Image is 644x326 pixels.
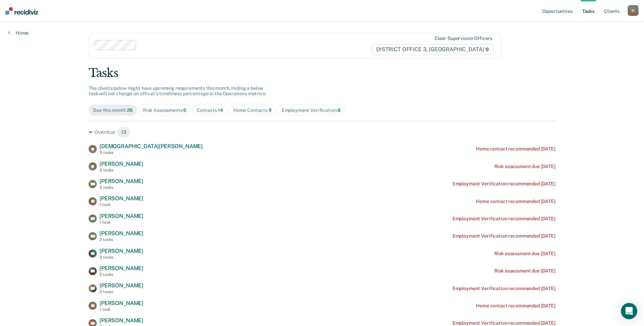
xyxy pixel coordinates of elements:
[99,317,143,324] span: [PERSON_NAME]
[99,195,143,202] span: [PERSON_NAME]
[99,237,143,242] div: 2 tasks
[453,216,555,222] div: Employment Verification recommended [DATE]
[89,66,555,80] div: Tasks
[453,233,555,239] div: Employment Verification recommended [DATE]
[621,303,637,319] div: Open Intercom Messenger
[372,44,494,55] span: DISTRICT OFFICE 3, [GEOGRAPHIC_DATA]
[197,107,223,113] div: Contacts
[8,30,29,36] a: Home
[127,107,133,113] span: 26
[99,185,143,190] div: 3 tasks
[99,307,143,312] div: 1 task
[99,265,143,271] span: [PERSON_NAME]
[183,107,186,113] span: 6
[5,7,38,15] img: Recidiviz
[93,107,133,113] div: Due this month
[117,127,131,138] span: 13
[99,248,143,254] span: [PERSON_NAME]
[269,107,272,113] span: 9
[628,5,639,16] div: B I
[99,289,143,294] div: 2 tasks
[99,230,143,237] span: [PERSON_NAME]
[282,107,341,113] div: Employment Verification
[143,107,187,113] div: Risk Assessments
[99,282,143,289] span: [PERSON_NAME]
[99,213,143,219] span: [PERSON_NAME]
[99,161,143,167] span: [PERSON_NAME]
[453,286,555,291] div: Employment Verification recommended [DATE]
[99,168,143,172] div: 3 tasks
[99,255,143,260] div: 3 tasks
[337,107,341,113] span: 8
[89,127,555,138] div: Overdue 13
[99,220,143,225] div: 1 task
[218,107,223,113] span: 14
[476,303,555,309] div: Home contact recommended [DATE]
[99,178,143,184] span: [PERSON_NAME]
[494,251,555,257] div: Risk assessment due [DATE]
[494,268,555,274] div: Risk assessment due [DATE]
[99,272,143,277] div: 2 tasks
[99,150,203,155] div: 3 tasks
[476,199,555,204] div: Home contact recommended [DATE]
[453,181,555,187] div: Employment Verification recommended [DATE]
[435,36,492,41] div: Clear supervision officers
[99,143,203,149] span: [DEMOGRAPHIC_DATA][PERSON_NAME]
[476,146,555,152] div: Home contact recommended [DATE]
[99,202,143,207] div: 1 task
[99,300,143,306] span: [PERSON_NAME]
[89,85,266,97] span: The clients below might have upcoming requirements this month. Hiding a below task will not chang...
[233,107,272,113] div: Home Contacts
[494,164,555,169] div: Risk assessment due [DATE]
[628,5,639,16] button: BI
[453,320,555,326] div: Employment Verification recommended [DATE]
